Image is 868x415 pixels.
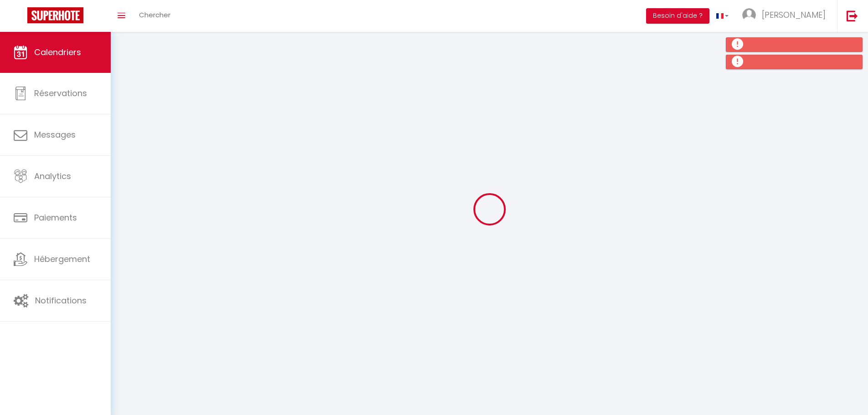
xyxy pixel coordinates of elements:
img: Super Booking [27,7,83,23]
span: Paiements [34,212,77,223]
span: Messages [34,129,76,140]
img: logout [847,10,858,21]
span: Hébergement [34,253,90,265]
button: Besoin d'aide ? [646,8,709,24]
span: Notifications [35,295,87,306]
span: Chercher [139,10,170,20]
img: ... [742,8,756,22]
span: Réservations [34,87,87,99]
span: Analytics [34,170,71,182]
span: [PERSON_NAME] [762,9,826,20]
span: Calendriers [34,46,81,58]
